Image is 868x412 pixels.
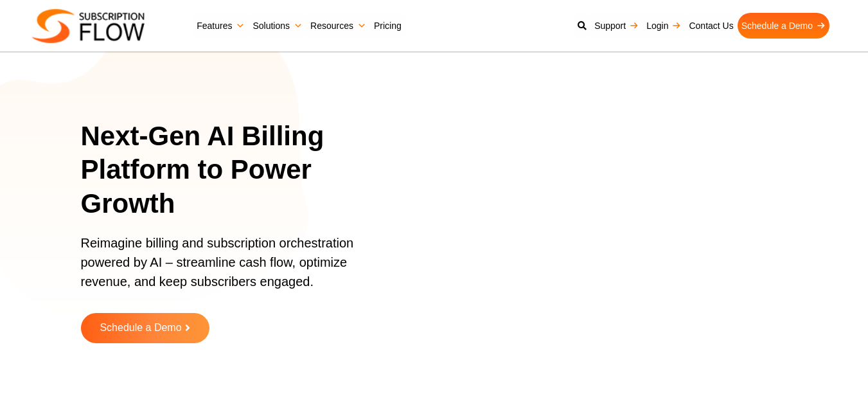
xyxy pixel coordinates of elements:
[249,13,306,39] a: Solutions
[32,9,145,43] img: Subscriptionflow
[81,233,385,304] p: Reimagine billing and subscription orchestration powered by AI – streamline cash flow, optimize r...
[590,13,642,39] a: Support
[100,323,181,334] span: Schedule a Demo
[193,13,249,39] a: Features
[81,313,209,343] a: Schedule a Demo
[370,13,405,39] a: Pricing
[685,13,737,39] a: Contact Us
[306,13,370,39] a: Resources
[642,13,685,39] a: Login
[738,13,829,39] a: Schedule a Demo
[81,120,401,221] h1: Next-Gen AI Billing Platform to Power Growth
